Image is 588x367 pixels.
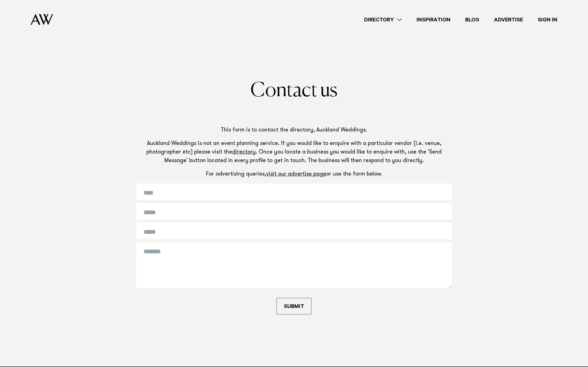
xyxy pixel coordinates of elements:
p: For advertising queries, or use the form below. [136,170,452,179]
p: Auckland Weddings is not an event planning service. If you would like to enquire with a particula... [136,140,452,165]
a: Inspiration [409,16,458,24]
a: Blog [458,16,487,24]
a: directory [232,150,256,155]
a: Directory [357,16,409,24]
a: visit our advertise page [266,172,326,177]
button: SUBMIT [277,298,311,314]
a: Sign In [530,16,565,24]
a: Advertise [487,16,530,24]
p: This form is to contact the directory, Auckland Weddings. [136,126,452,135]
img: Auckland Weddings Logo [31,14,53,25]
h1: Contact us [136,80,452,102]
